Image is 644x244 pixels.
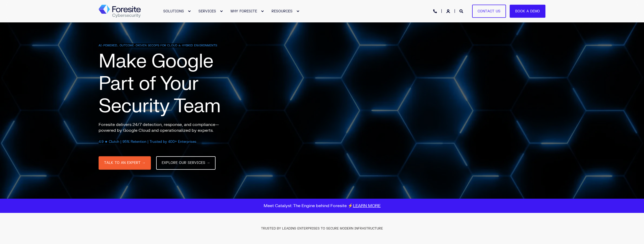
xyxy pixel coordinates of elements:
[99,49,221,118] span: Make Google Part of Your Security Team
[261,226,383,231] span: TRUSTED BY LEADING ENTERPRISES TO SECURE MODERN INFRASTRUCTURE
[272,9,293,13] span: RESOURCES
[264,203,381,208] span: Meet Catalyst: The Engine behind Foresite ⚡️
[99,5,141,18] a: Back to Home
[353,203,381,208] a: LEARN MORE
[99,140,196,144] span: 4.9 ★ Clutch | 95% Retention | Trusted by 400+ Enterprises
[446,9,451,13] a: Login
[472,4,506,18] a: Contact Us
[510,4,545,18] a: Book a Demo
[156,156,216,170] a: EXPLORE OUR SERVICES →
[188,10,191,13] div: Expand SOLUTIONS
[220,10,223,13] div: Expand SERVICES
[99,43,217,47] span: AI-POWERED, OUTCOME-DRIVEN SECOPS FOR CLOUD & HYBRID ENVIRONMENTS
[231,9,257,13] span: WHY FORESITE
[99,156,151,170] a: TALK TO AN EXPERT →
[261,10,264,13] div: Expand WHY FORESITE
[163,9,184,13] span: SOLUTIONS
[99,5,141,18] img: Foresite logo, a hexagon shape of blues with a directional arrow to the right hand side, and the ...
[99,122,230,133] p: Foresite delivers 24/7 detection, response, and compliance—powered by Google Cloud and operationa...
[296,10,299,13] div: Expand RESOURCES
[459,9,464,13] a: Open Search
